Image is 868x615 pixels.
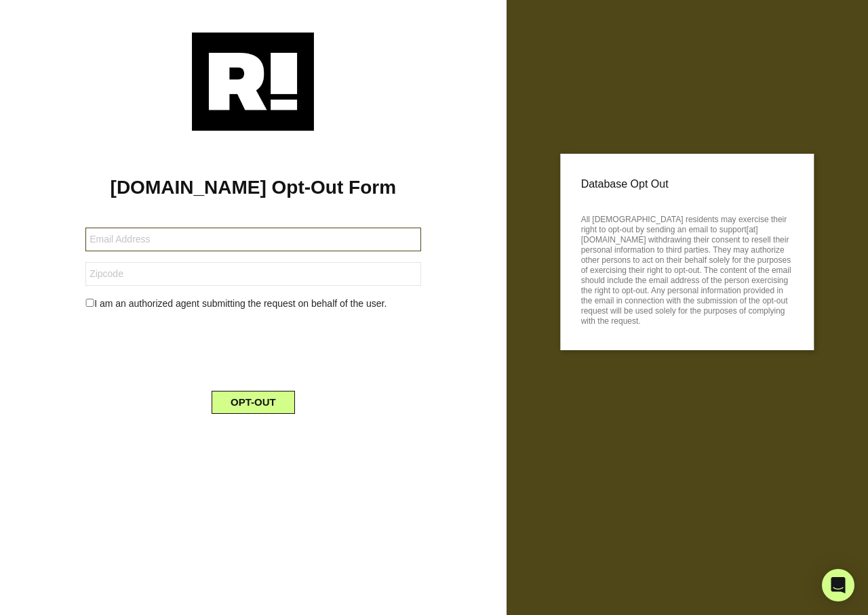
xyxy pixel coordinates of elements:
input: Email Address [85,228,420,251]
button: OPT-OUT [212,391,295,414]
h1: [DOMAIN_NAME] Opt-Out Form [20,176,486,199]
img: Retention.com [192,33,314,131]
div: Open Intercom Messenger [822,569,854,601]
div: I am an authorized agent submitting the request on behalf of the user. [75,297,431,311]
input: Zipcode [85,262,420,286]
iframe: reCAPTCHA [150,322,356,375]
p: Database Opt Out [581,174,793,194]
p: All [DEMOGRAPHIC_DATA] residents may exercise their right to opt-out by sending an email to suppo... [581,211,793,326]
